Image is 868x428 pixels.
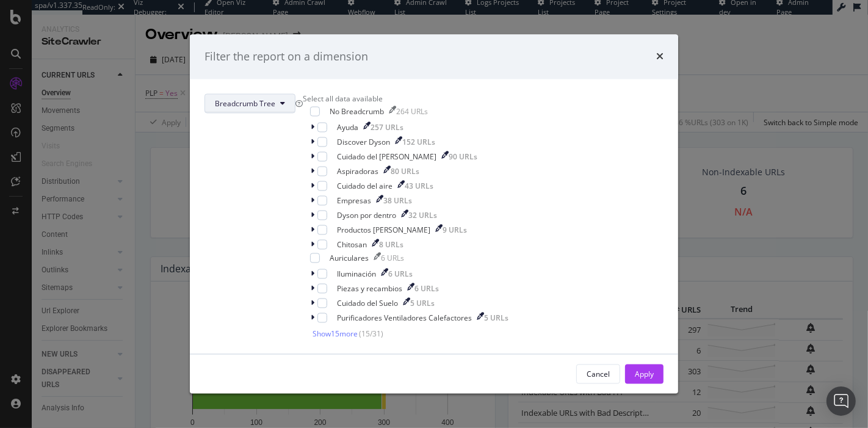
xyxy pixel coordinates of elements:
div: 90 URLs [449,151,477,162]
div: 152 URLs [402,137,435,147]
div: Cuidado del Suelo [337,298,398,308]
div: Open Intercom Messenger [826,386,856,416]
div: 6 URLs [381,253,404,264]
div: 32 URLs [408,210,437,220]
div: 8 URLs [379,239,403,250]
div: Ayuda [337,122,358,132]
span: Show 15 more [313,329,358,339]
div: 43 URLs [405,181,433,191]
div: Aspiradoras [337,166,378,176]
span: Breadcrumb Tree [215,98,275,109]
div: 6 URLs [388,269,413,279]
div: 5 URLs [410,298,435,308]
div: 257 URLs [371,122,403,132]
button: Breadcrumb Tree [204,94,295,114]
div: Cancel [587,369,610,379]
div: Cuidado del aire [337,181,392,191]
div: Chitosan [337,239,367,250]
div: Select all data available [303,94,508,104]
div: Piezas y recambios [337,283,402,294]
span: ( 15 / 31 ) [359,329,383,339]
div: 6 URLs [414,283,439,294]
div: 264 URLs [396,107,428,117]
button: Apply [625,365,664,384]
div: Auriculares [330,253,369,264]
div: 9 URLs [443,225,467,235]
div: times [656,49,664,65]
div: Filter the report on a dimension [204,49,368,65]
div: modal [190,34,678,394]
div: Empresas [337,195,371,206]
div: Apply [635,369,654,379]
div: Dyson por dentro [337,210,396,220]
div: Purificadores Ventiladores Calefactores [337,313,472,323]
button: Cancel [576,365,620,384]
div: 80 URLs [391,166,419,176]
div: 5 URLs [484,313,508,323]
div: Discover Dyson [337,137,390,147]
div: Cuidado del [PERSON_NAME] [337,151,436,162]
div: 38 URLs [383,195,412,206]
div: Productos [PERSON_NAME] [337,225,430,235]
div: No Breadcrumb [330,107,384,117]
div: Iluminación [337,269,376,279]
